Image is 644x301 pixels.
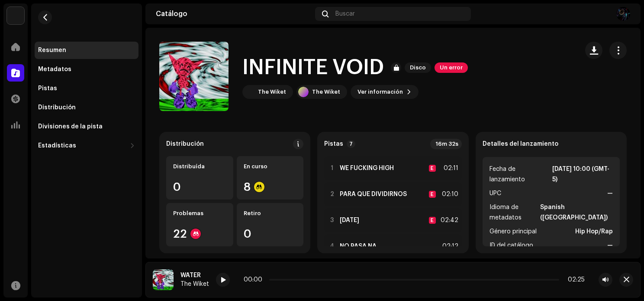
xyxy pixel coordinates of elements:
[340,191,407,198] strong: PARA QUE DIVIDIRNOS
[153,269,174,290] img: 53e02fff-7046-47e5-b26f-0aaa89aa56ad
[7,7,24,24] img: 297a105e-aa6c-4183-9ff4-27133c00f2e2
[616,7,630,21] img: 6f741980-3e94-4ad1-adb2-7c1b88d9bfc2
[38,142,76,149] div: Estadísticas
[439,189,458,200] div: 02:10
[607,240,613,251] strong: —
[173,163,226,170] div: Distribuída
[489,202,538,223] span: Idioma de metadatos
[38,47,66,54] div: Resumen
[607,188,613,199] strong: —
[35,42,138,59] re-m-nav-item: Resumen
[429,217,436,224] div: E
[430,139,462,149] div: 16m 32s
[258,88,286,95] div: The Wiket
[489,240,533,251] span: ID del catálogo
[324,141,343,147] strong: Pistas
[489,226,537,237] span: Género principal
[35,80,138,97] re-m-nav-item: Pistas
[244,210,297,217] div: Retiro
[435,62,468,73] span: Un error
[180,281,209,288] div: The Wiket
[35,137,138,154] re-m-nav-dropdown: Estadísticas
[35,118,138,135] re-m-nav-item: Divisiones de la pista
[244,276,266,283] div: 00:00
[340,165,394,172] strong: WE FUCKING HIGH
[439,163,458,173] div: 02:11
[489,164,551,185] span: Fecha de lanzamiento
[35,99,138,116] re-m-nav-item: Distribución
[405,62,431,73] span: Disco
[429,191,436,198] div: E
[340,217,359,224] strong: [DATE]
[340,243,377,250] strong: NO PASA NA
[439,215,458,226] div: 02:42
[575,226,613,237] strong: Hip Hop/Rap
[312,88,340,95] div: The Wiket
[357,83,403,101] span: Ver información
[38,123,103,130] div: Divisiones de la pista
[242,54,384,82] h1: INFINITE VOID
[483,141,558,147] strong: Detalles del lanzamiento
[38,66,71,73] div: Metadatos
[173,210,226,217] div: Problemas
[156,10,312,17] div: Catálogo
[351,85,419,99] button: Ver información
[439,241,458,252] div: 02:12
[180,272,209,279] div: WATER
[244,87,254,97] img: 539aaa5b-1a49-4db0-8346-1771b0f63d6c
[540,202,613,223] strong: Spanish ([GEOGRAPHIC_DATA])
[35,61,138,78] re-m-nav-item: Metadatos
[563,276,585,283] div: 02:25
[552,164,613,185] strong: [DATE] 10:00 (GMT-5)
[489,188,501,199] span: UPC
[166,141,204,147] div: Distribución
[335,10,355,17] span: Buscar
[38,104,76,111] div: Distribución
[347,140,355,148] p-badge: 7
[38,85,57,92] div: Pistas
[429,165,436,172] div: E
[244,163,297,170] div: En curso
